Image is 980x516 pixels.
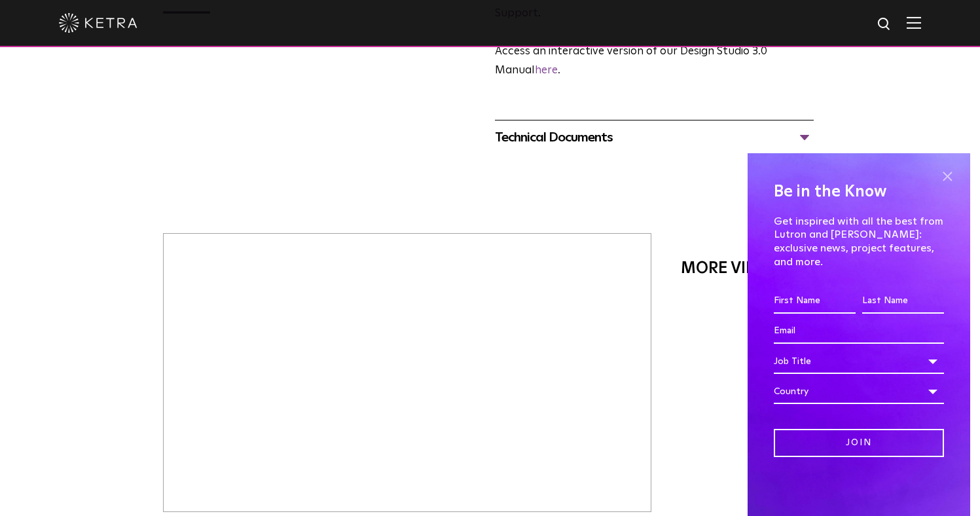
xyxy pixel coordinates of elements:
div: Job Title [774,349,944,374]
div: Country [774,379,944,404]
div: More Videos [681,253,798,284]
p: Access an interactive version of our Design Studio 3.0 Manual . [495,43,814,81]
a: here [535,65,558,76]
input: Email [774,319,944,344]
img: search icon [877,16,893,33]
div: Technical Documents [495,127,814,148]
p: Get inspired with all the best from Lutron and [PERSON_NAME]: exclusive news, project features, a... [774,215,944,269]
input: Join [774,429,944,457]
img: ketra-logo-2019-white [59,13,137,33]
h4: Be in the Know [774,179,944,204]
input: First Name [774,289,856,314]
img: Hamburger%20Nav.svg [907,16,921,29]
input: Last Name [862,289,944,314]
